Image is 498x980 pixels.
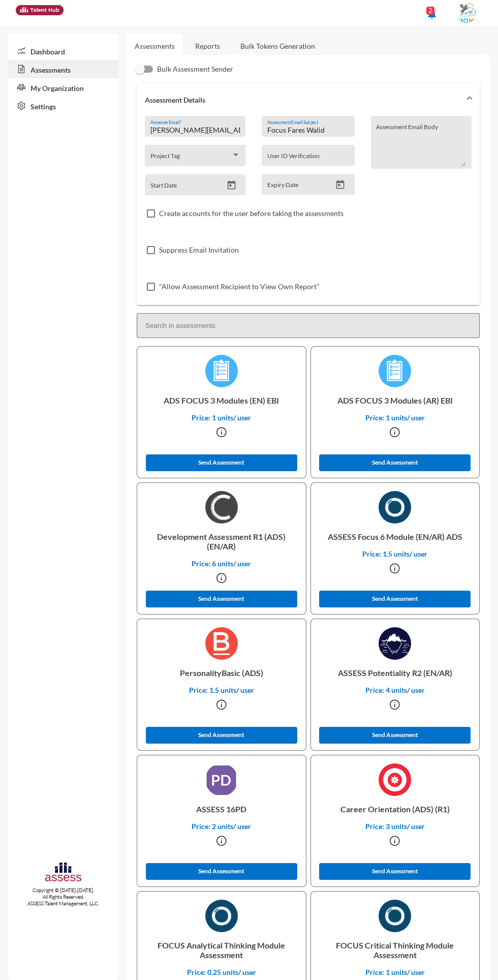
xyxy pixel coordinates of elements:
[319,660,472,686] p: ASSESS Potentiality R2 (EN/AR)
[44,861,83,885] img: assesscompany-logo.png
[145,822,298,831] p: Price: 2 units/ user
[159,244,239,256] span: Suppress Email Invitation
[319,387,472,413] p: ADS FOCUS 3 Modules (AR) EBI
[146,591,297,607] button: Send Assessment
[146,863,297,880] button: Send Assessment
[267,126,349,134] input: Assessment Email Subject
[319,549,472,558] p: Price: 1.5 units/ user
[157,63,233,75] span: Bulk Assessment Sender
[145,387,298,413] p: ADS FOCUS 3 Modules (EN) EBI
[8,78,118,97] a: My Organization
[150,126,240,134] input: Assessee Email
[145,796,298,822] p: ASSESS 16PD
[319,932,472,968] p: FOCUS Critical Thinking Module Assessment
[145,660,298,686] p: PersonalityBasic (ADS)
[319,727,471,744] button: Send Assessment
[8,887,118,907] p: Copyright © [DATE]-[DATE]. All Rights Reserved. ASSESS Talent Management, LLC.
[146,454,297,471] button: Send Assessment
[187,34,228,58] a: Reports
[426,7,434,15] div: 2
[319,454,471,471] button: Send Assessment
[146,727,297,744] button: Send Assessment
[145,524,298,559] p: Development Assessment R1 (ADS) (EN/AR)
[145,413,298,422] p: Price: 1 units/ user
[145,96,459,104] mat-panel-title: Assessment Details
[135,42,175,50] a: Assessments
[331,179,349,190] button: Open calendar
[159,207,344,220] span: Create accounts for the user before taking the assessments
[8,60,118,78] a: Assessments
[319,686,472,694] p: Price: 4 units/ user
[8,97,118,115] a: Settings
[319,591,471,607] button: Send Assessment
[145,968,298,976] p: Price: 0.25 units/ user
[137,83,480,116] mat-expansion-panel-header: Assessment Details
[232,34,323,58] a: Bulk Tokens Generation
[159,281,320,293] span: "Allow Assessment Recipient to View Own Report"
[319,796,472,822] p: Career Orientation (ADS) (R1)
[145,559,298,568] p: Price: 6 units/ user
[145,686,298,694] p: Price: 1.5 units/ user
[319,822,472,831] p: Price: 3 units/ user
[319,968,472,976] p: Price: 1 units/ user
[426,8,438,20] mat-icon: notifications
[145,932,298,968] p: FOCUS Analytical Thinking Module Assessment
[223,180,240,191] button: Open calendar
[319,524,472,549] p: ASSESS Focus 6 Module (EN/AR) ADS
[319,863,471,880] button: Send Assessment
[8,42,118,60] a: Dashboard
[137,116,480,305] div: Assessment Details
[319,413,472,422] p: Price: 1 units/ user
[137,313,480,338] input: Search in assessments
